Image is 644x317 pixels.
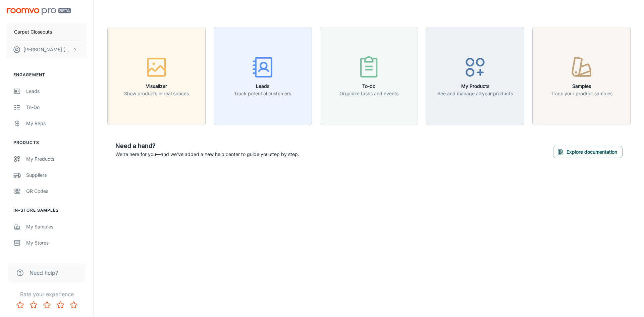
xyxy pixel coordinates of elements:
[214,27,312,125] button: LeadsTrack potential customers
[437,83,513,90] h6: My Products
[339,90,398,97] p: Organize tasks and events
[124,90,189,97] p: Show products in real spaces
[26,104,87,111] div: To-do
[23,46,71,53] p: [PERSON_NAME] [PERSON_NAME]
[26,155,87,163] div: My Products
[551,90,612,97] p: Track your product samples
[124,83,189,90] h6: Visualizer
[339,83,398,90] h6: To-do
[437,90,513,97] p: See and manage all your products
[551,83,612,90] h6: Samples
[26,171,87,179] div: Suppliers
[532,27,631,125] button: SamplesTrack your product samples
[26,88,87,95] div: Leads
[214,72,312,79] a: LeadsTrack potential customers
[107,27,206,125] button: VisualizerShow products in real spaces
[426,27,524,125] button: My ProductsSee and manage all your products
[532,72,631,79] a: SamplesTrack your product samples
[7,41,87,58] button: [PERSON_NAME] [PERSON_NAME]
[320,72,418,79] a: To-doOrganize tasks and events
[7,8,71,15] img: Roomvo PRO Beta
[115,151,299,158] p: We're here for you—and we've added a new help center to guide you step by step.
[553,146,623,158] button: Explore documentation
[115,141,299,151] h6: Need a hand?
[234,90,291,97] p: Track potential customers
[14,28,52,36] p: Carpet Closeouts
[426,72,524,79] a: My ProductsSee and manage all your products
[320,27,418,125] button: To-doOrganize tasks and events
[234,83,291,90] h6: Leads
[26,188,87,195] div: QR Codes
[7,23,87,41] button: Carpet Closeouts
[553,148,623,155] a: Explore documentation
[26,120,87,127] div: My Reps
